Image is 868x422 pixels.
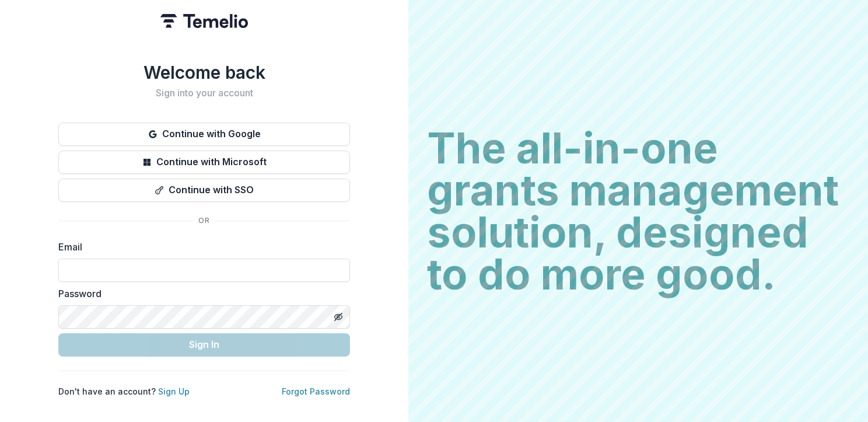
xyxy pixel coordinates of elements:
label: Password [58,287,343,301]
p: Don't have an account? [58,385,190,397]
button: Continue with SSO [58,179,350,202]
img: Temelio [160,14,248,28]
a: Forgot Password [282,386,350,396]
label: Email [58,240,343,254]
button: Sign In [58,333,350,357]
button: Toggle password visibility [329,308,348,326]
h2: Sign into your account [58,88,350,99]
a: Sign Up [158,386,190,396]
button: Continue with Microsoft [58,151,350,174]
button: Continue with Google [58,123,350,146]
h1: Welcome back [58,62,350,83]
